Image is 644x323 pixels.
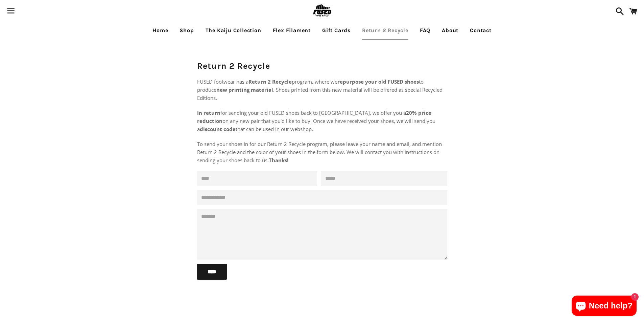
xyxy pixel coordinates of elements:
[269,157,288,164] strong: Thanks!
[197,78,443,101] span: FUSED footwear has a program, where we to produce . Shoes printed from this new material will be ...
[570,296,639,318] inbox-online-store-chat: Shopify online store chat
[216,86,273,93] strong: new printing material
[248,78,292,85] strong: Return 2 Recycle
[147,22,173,39] a: Home
[465,22,497,39] a: Contact
[437,22,463,39] a: About
[197,141,442,164] span: To send your shoes in for our Return 2 Recycle program, please leave your name and email, and men...
[197,109,431,124] strong: 20% price reduction
[357,22,413,39] a: Return 2 Recycle
[200,126,236,132] strong: discount code
[268,22,316,39] a: Flex Filament
[197,60,447,72] h1: Return 2 Recycle
[415,22,435,39] a: FAQ
[174,22,199,39] a: Shop
[337,78,419,85] strong: repurpose your old FUSED shoes
[200,22,266,39] a: The Kaiju Collection
[317,22,356,39] a: Gift Cards
[197,109,435,132] span: for sending your old FUSED shoes back to [GEOGRAPHIC_DATA], we offer you a on any new pair that y...
[197,109,220,116] strong: In return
